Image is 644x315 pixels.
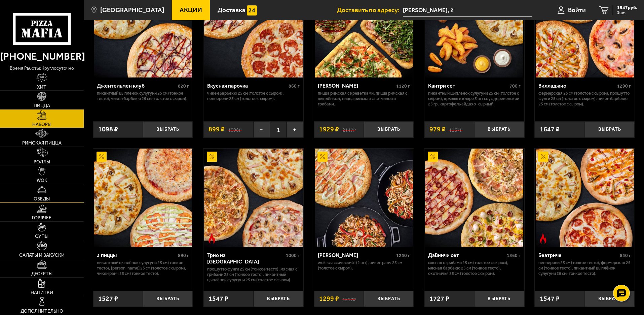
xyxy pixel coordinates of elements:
a: АкционныйОстрое блюдоБеатриче [535,149,635,247]
button: Выбрать [143,291,193,307]
button: Выбрать [143,121,193,138]
span: 1098 ₽ [98,126,118,133]
span: Доставить по адресу: [337,7,403,13]
span: 820 г [178,83,189,89]
s: 1098 ₽ [228,126,241,133]
div: [PERSON_NAME] [318,83,395,89]
span: 1360 г [507,253,521,258]
span: Роллы [34,160,50,164]
div: 3 пиццы [97,252,177,258]
s: 2147 ₽ [342,126,356,133]
span: 1727 ₽ [429,295,449,302]
img: Острое блюдо [207,233,217,244]
img: Беатриче [536,149,634,247]
button: − [254,121,270,138]
button: Выбрать [474,121,524,138]
button: + [287,121,303,138]
img: 15daf4d41897b9f0e9f617042186c801.svg [247,5,257,15]
span: Десерты [31,272,52,276]
button: Выбрать [364,121,414,138]
img: Трио из Рио [204,149,302,247]
p: Прошутто Фунги 25 см (тонкое тесто), Мясная с грибами 25 см (тонкое тесто), Пикантный цыплёнок су... [207,266,300,283]
span: 979 ₽ [429,126,446,133]
span: 3 шт. [617,11,637,15]
span: 1547 ₽ [540,295,560,302]
button: Выбрать [585,291,635,307]
div: Джентельмен клуб [97,83,177,89]
span: Акции [180,7,202,13]
img: Вилла Капри [315,149,413,247]
s: 1517 ₽ [342,295,356,302]
img: Акционный [97,152,107,162]
button: Выбрать [364,291,414,307]
a: АкционныйДаВинчи сет [424,149,524,247]
span: 1547 ₽ [209,295,228,302]
span: Пицца [34,103,50,108]
div: Трио из [GEOGRAPHIC_DATA] [207,252,284,265]
input: Ваш адрес доставки [403,4,532,17]
span: [GEOGRAPHIC_DATA] [100,7,164,13]
span: 1647 ₽ [540,126,560,133]
span: 1290 г [617,83,631,89]
img: 3 пиццы [94,149,192,247]
span: WOK [37,178,47,183]
img: Акционный [207,152,217,162]
button: Выбрать [474,291,524,307]
button: Выбрать [585,121,635,138]
span: Наборы [32,122,51,127]
span: 860 г [289,83,300,89]
p: Пикантный цыплёнок сулугуни 25 см (тонкое тесто), [PERSON_NAME] 25 см (толстое с сыром), Чикен Ра... [97,260,189,276]
span: Супы [35,234,48,239]
span: Горячее [32,216,51,220]
span: 1299 ₽ [319,295,339,302]
p: Пикантный цыплёнок сулугуни 25 см (толстое с сыром), крылья в кляре 5 шт соус деревенский 25 гр, ... [428,91,521,107]
span: 850 г [620,253,631,258]
p: Фермерская 25 см (толстое с сыром), Прошутто Фунги 25 см (толстое с сыром), Чикен Барбекю 25 см (... [538,91,631,107]
span: 1120 г [396,83,410,89]
span: Доставка [218,7,245,13]
a: Акционный3 пиццы [93,149,193,247]
span: Хит [37,85,46,90]
div: Вилладжио [538,83,615,89]
img: Акционный [428,152,438,162]
s: 1167 ₽ [449,126,462,133]
span: Салаты и закуски [19,253,65,258]
div: Вкусная парочка [207,83,287,89]
span: 1250 г [396,253,410,258]
p: Чикен Барбекю 25 см (толстое с сыром), Пепперони 25 см (толстое с сыром). [207,91,300,101]
span: Войти [568,7,586,13]
img: Акционный [317,152,328,162]
p: Пицца Римская с креветками, Пицца Римская с цыплёнком, Пицца Римская с ветчиной и грибами. [318,91,410,107]
img: Острое блюдо [538,233,548,244]
button: Выбрать [254,291,303,307]
div: Кантри сет [428,83,508,89]
a: АкционныйОстрое блюдоТрио из Рио [203,149,303,247]
span: Римская пицца [22,141,62,146]
span: 1947 руб. [617,5,637,10]
p: Wok классический L (2 шт), Чикен Ранч 25 см (толстое с сыром). [318,260,410,271]
p: Пикантный цыплёнок сулугуни 25 см (тонкое тесто), Чикен Барбекю 25 см (толстое с сыром). [97,91,189,101]
p: Пепперони 25 см (тонкое тесто), Фермерская 25 см (тонкое тесто), Пикантный цыплёнок сулугуни 25 с... [538,260,631,276]
span: 1929 ₽ [319,126,339,133]
span: 1527 ₽ [98,295,118,302]
span: 899 ₽ [209,126,225,133]
span: 700 г [509,83,521,89]
span: Напитки [31,290,53,295]
img: Акционный [538,152,548,162]
a: АкционныйВилла Капри [314,149,414,247]
span: 890 г [178,253,189,258]
span: 1000 г [286,253,300,258]
div: Беатриче [538,252,618,258]
span: Обеды [34,197,50,201]
div: [PERSON_NAME] [318,252,395,258]
img: ДаВинчи сет [425,149,523,247]
span: Дополнительно [21,309,63,314]
p: Мясная с грибами 25 см (толстое с сыром), Мясная Барбекю 25 см (тонкое тесто), Охотничья 25 см (т... [428,260,521,276]
div: ДаВинчи сет [428,252,505,258]
span: 1 [270,121,287,138]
